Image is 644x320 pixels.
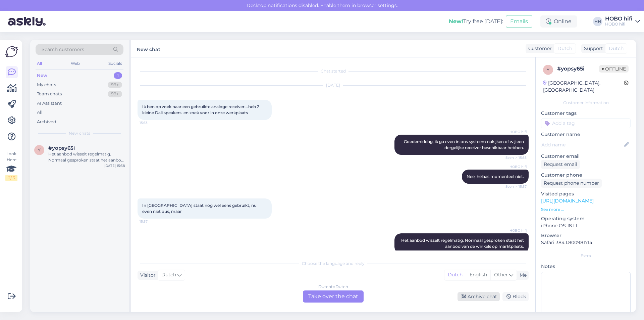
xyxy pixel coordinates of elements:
[581,45,603,52] div: Support
[502,292,529,301] div: Block
[108,91,122,97] div: 99+
[541,153,631,160] p: Customer email
[401,238,525,249] span: Het aanbod wisselt regelmatig. Normaal gesproken staat het aanbod van de winkels op marktplaats.
[541,179,602,188] div: Request phone number
[501,184,527,189] span: Seen ✓ 15:57
[541,239,631,246] p: Safari 384.1.800981714
[108,82,122,88] div: 99+
[5,151,17,181] div: Look Here
[541,100,631,106] div: Customer information
[318,284,348,290] div: Dutch to Dutch
[37,100,62,107] div: AI Assistant
[501,129,527,134] span: HOBO hifi
[449,17,503,26] div: Try free [DATE]:
[444,270,466,280] div: Dutch
[599,65,629,73] span: Offline
[114,72,122,79] div: 1
[38,147,41,152] span: y
[37,72,47,79] div: New
[138,261,529,267] div: Choose the language and reply
[541,253,631,259] div: Extra
[541,160,580,169] div: Request email
[506,15,532,28] button: Emails
[541,131,631,138] p: Customer name
[107,59,123,68] div: Socials
[142,203,258,214] span: In [GEOGRAPHIC_DATA] staat nog wel eens gebruikt, nu even niet dus, maar
[593,17,602,26] div: HH
[540,15,577,28] div: Online
[138,68,529,74] div: Chat started
[5,175,17,181] div: 2 / 3
[501,228,527,233] span: HOBO hifi
[161,271,176,279] span: Dutch
[140,219,165,224] span: 15:57
[104,163,125,168] div: [DATE] 15:58
[404,139,525,150] span: Goedemiddag, ik ga even in ons systeem nakijken of wij een dergelijke receiver beschikbaar hebben.
[605,21,633,27] div: HOBO hifi
[69,59,81,68] div: Web
[449,18,463,25] b: New!
[541,222,631,229] p: iPhone OS 18.1.1
[42,46,84,53] span: Search customers
[557,45,572,52] span: Dutch
[541,215,631,222] p: Operating system
[541,172,631,179] p: Customer phone
[494,272,508,278] span: Other
[541,263,631,270] p: Notes
[541,118,631,128] input: Add a tag
[37,109,43,116] div: All
[605,16,633,21] div: HOBO hifi
[541,110,631,117] p: Customer tags
[458,292,500,301] div: Archive chat
[517,272,527,279] div: Me
[69,130,90,136] span: New chats
[605,16,640,27] a: HOBO hifiHOBO hifi
[541,207,631,213] p: See more ...
[466,270,490,280] div: English
[547,67,549,72] span: y
[142,104,260,115] span: Ik ben op zoek naar een gebruikte analoge receiver….heb 2 kleine Dali speakers en zoek voor in on...
[541,141,623,148] input: Add name
[541,232,631,239] p: Browser
[37,119,56,125] div: Archived
[501,155,527,160] span: Seen ✓ 15:55
[137,44,160,53] label: New chat
[541,198,594,204] a: [URL][DOMAIN_NAME]
[5,45,18,58] img: Askly Logo
[138,82,529,88] div: [DATE]
[526,45,552,52] div: Customer
[557,65,599,73] div: # yopsy65i
[541,190,631,197] p: Visited pages
[303,290,364,303] div: Take over the chat
[48,145,75,151] span: #yopsy65i
[36,59,43,68] div: All
[543,80,624,94] div: [GEOGRAPHIC_DATA], [GEOGRAPHIC_DATA]
[140,120,165,125] span: 15:53
[609,45,624,52] span: Dutch
[501,164,527,169] span: HOBO hifi
[138,272,156,279] div: Visitor
[37,91,62,97] div: Team chats
[37,82,56,88] div: My chats
[467,174,524,179] span: Nee, helaas momenteel niet.
[48,151,125,163] div: Het aanbod wisselt regelmatig. Normaal gesproken staat het aanbod van de winkels op marktplaats.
